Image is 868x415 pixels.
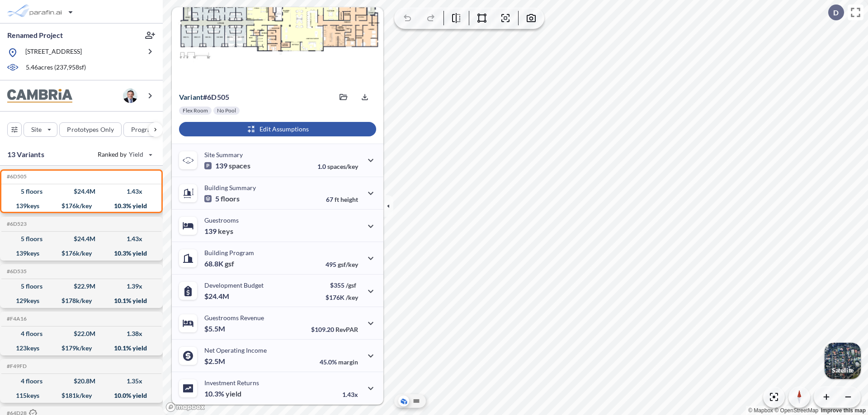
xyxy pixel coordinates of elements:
[221,194,240,203] span: floors
[338,358,358,366] span: margin
[179,122,376,136] button: Edit Assumptions
[204,357,226,366] p: $2.5M
[832,367,854,374] p: Satellite
[204,324,226,333] p: $5.5M
[204,346,267,354] p: Net Operating Income
[5,268,27,275] h5: Click to copy the code
[204,161,250,170] p: 139
[59,122,122,137] button: Prototypes Only
[5,173,27,180] h5: Click to copy the code
[204,259,234,268] p: 68.8K
[346,294,358,301] span: /key
[204,151,243,159] p: Site Summary
[7,89,72,103] img: BrandImage
[26,63,86,73] p: 5.46 acres ( 237,958 sf)
[204,292,231,301] p: $24.4M
[774,407,818,414] a: OpenStreetMap
[825,343,861,379] button: Switcher ImageSatellite
[398,396,409,406] button: Aerial View
[833,9,839,17] p: D
[183,107,208,114] p: Flex Room
[204,184,256,191] p: Building Summary
[67,125,114,134] p: Prototypes Only
[179,93,229,102] p: # 6d505
[204,389,241,398] p: 10.3%
[123,89,137,103] img: user logo
[229,161,250,170] span: spaces
[24,122,57,137] button: Site
[204,227,233,236] p: 139
[340,196,358,203] span: height
[218,227,233,236] span: keys
[325,281,358,289] p: $355
[179,93,203,101] span: Variant
[326,196,358,203] p: 67
[317,163,358,170] p: 1.0
[7,30,63,40] p: Renamed Project
[335,196,339,203] span: ft
[226,389,241,398] span: yield
[325,294,358,301] p: $176K
[5,221,27,227] h5: Click to copy the code
[123,122,172,137] button: Program
[411,396,422,406] button: Site Plan
[311,326,358,333] p: $109.20
[748,407,773,414] a: Mapbox
[346,281,356,289] span: /gsf
[825,343,861,379] img: Switcher Image
[821,407,866,414] a: Improve this map
[129,150,144,159] span: Yield
[342,391,358,398] p: 1.43x
[25,47,82,58] p: [STREET_ADDRESS]
[204,249,254,256] p: Building Program
[204,194,240,203] p: 5
[5,363,27,369] h5: Click to copy the code
[327,163,358,170] span: spaces/key
[320,358,358,366] p: 45.0%
[131,125,156,134] p: Program
[325,261,358,268] p: 495
[335,326,358,333] span: RevPAR
[225,259,234,268] span: gsf
[217,107,236,114] p: No Pool
[165,402,205,412] a: Mapbox homepage
[204,216,239,224] p: Guestrooms
[90,147,158,162] button: Ranked by Yield
[204,379,259,387] p: Investment Returns
[338,261,358,268] span: gsf/key
[204,314,264,322] p: Guestrooms Revenue
[31,125,42,134] p: Site
[7,149,44,160] p: 13 Variants
[5,316,27,322] h5: Click to copy the code
[204,281,264,289] p: Development Budget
